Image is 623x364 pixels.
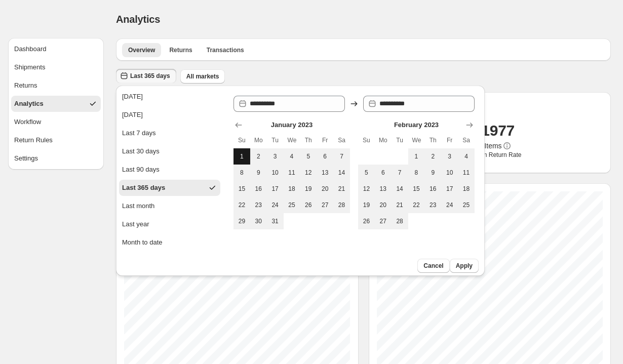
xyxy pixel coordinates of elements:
[362,185,371,193] span: 12
[254,185,263,193] span: 16
[119,89,220,105] button: [DATE]
[116,14,160,25] span: Analytics
[271,152,280,160] span: 3
[445,152,454,160] span: 3
[458,197,475,213] button: Saturday February 25 2023
[358,197,375,213] button: Sunday February 19 2023
[333,197,350,213] button: Saturday January 28 2023
[304,136,313,144] span: Th
[450,259,479,273] button: Apply
[445,136,454,144] span: Fr
[321,136,329,144] span: Fr
[288,169,296,177] span: 11
[412,201,421,209] span: 22
[271,169,280,177] span: 10
[14,135,53,145] span: Return Rules
[250,132,267,148] th: Monday
[11,114,101,130] button: Workflow
[300,197,317,213] button: Thursday January 26 2023
[186,72,219,80] span: All markets
[379,136,387,144] span: Mo
[462,201,471,209] span: 25
[462,152,471,160] span: 4
[122,165,160,175] div: Last 90 days
[119,125,220,141] button: Last 7 days
[408,181,425,197] button: Wednesday February 15 2023
[379,169,387,177] span: 6
[396,169,404,177] span: 7
[122,219,149,229] div: Last year
[14,62,45,72] span: Shipments
[207,46,244,54] span: Transactions
[128,46,155,54] span: Overview
[392,181,408,197] button: Tuesday February 14 2023
[317,148,333,165] button: Friday January 6 2023
[300,148,317,165] button: Thursday January 5 2023
[441,132,458,148] th: Friday
[238,169,246,177] span: 8
[375,213,392,229] button: Monday February 27 2023
[412,152,421,160] span: 1
[288,185,296,193] span: 18
[271,185,280,193] span: 17
[317,132,333,148] th: Friday
[392,132,408,148] th: Tuesday
[441,197,458,213] button: Friday February 24 2023
[412,136,421,144] span: We
[284,181,300,197] button: Wednesday January 18 2023
[462,136,471,144] span: Sa
[300,181,317,197] button: Thursday January 19 2023
[119,107,220,123] button: [DATE]
[441,165,458,181] button: Friday February 10 2023
[362,136,371,144] span: Su
[445,169,454,177] span: 10
[458,132,475,148] th: Saturday
[458,165,475,181] button: Saturday February 11 2023
[119,234,220,251] button: Month to date
[445,201,454,209] span: 24
[119,143,220,159] button: Last 30 days
[337,185,346,193] span: 21
[304,185,313,193] span: 19
[445,185,454,193] span: 17
[321,185,329,193] span: 20
[122,237,163,248] div: Month to date
[254,136,263,144] span: Mo
[337,201,346,209] span: 28
[358,181,375,197] button: Sunday February 12 2023
[250,213,267,229] button: Monday January 30 2023
[300,165,317,181] button: Thursday January 12 2023
[362,217,371,225] span: 26
[233,197,250,213] button: Sunday January 22 2023
[14,117,41,127] span: Workflow
[122,128,156,138] div: Last 7 days
[333,148,350,165] button: Saturday January 7 2023
[396,136,404,144] span: Tu
[333,132,350,148] th: Saturday
[412,169,421,177] span: 8
[423,262,443,270] span: Cancel
[233,181,250,197] button: Sunday January 15 2023
[122,201,154,211] div: Last month
[130,72,170,80] span: Last 365 days
[337,169,346,177] span: 14
[119,216,220,232] button: Last year
[337,136,346,144] span: Sa
[456,262,473,270] span: Apply
[321,169,329,177] span: 13
[358,213,375,229] button: Sunday February 26 2023
[465,120,515,141] h1: 171977
[14,99,44,109] span: Analytics
[304,152,313,160] span: 5
[429,185,437,193] span: 16
[429,169,437,177] span: 9
[429,136,437,144] span: Th
[333,181,350,197] button: Saturday January 21 2023
[304,201,313,209] span: 26
[408,132,425,148] th: Wednesday
[412,185,421,193] span: 15
[408,165,425,181] button: Wednesday February 8 2023
[333,165,350,181] button: Saturday January 14 2023
[362,169,371,177] span: 5
[233,132,250,148] th: Sunday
